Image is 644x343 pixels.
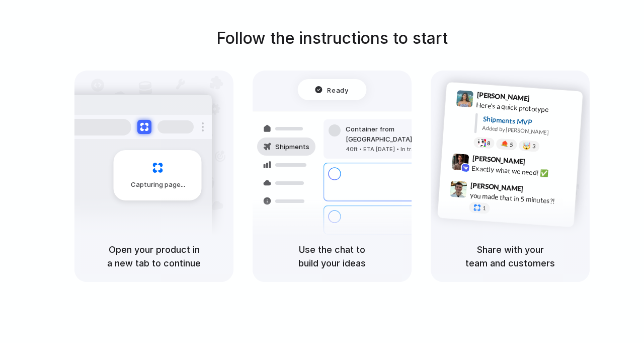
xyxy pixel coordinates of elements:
[346,145,454,154] div: 40ft • ETA [DATE] • In transit
[533,94,553,106] span: 9:41 AM
[87,243,221,270] h5: Open your product in a new tab to continue
[526,185,547,197] span: 9:47 AM
[131,180,187,190] span: Capturing page
[216,26,448,50] h1: Follow the instructions to start
[443,243,578,270] h5: Share with your team and customers
[532,144,536,149] span: 3
[470,180,524,194] span: [PERSON_NAME]
[275,142,309,152] span: Shipments
[510,142,513,148] span: 5
[469,190,570,208] div: you made that in 5 minutes?!
[265,243,399,270] h5: Use the chat to build your ideas
[328,85,349,95] span: Ready
[476,100,577,117] div: Here's a quick prototype
[482,114,576,130] div: Shipments MVP
[476,89,530,104] span: [PERSON_NAME]
[472,153,525,167] span: [PERSON_NAME]
[528,158,549,170] span: 9:42 AM
[346,124,454,144] div: Container from [GEOGRAPHIC_DATA]
[471,163,572,180] div: Exactly what we need! ✅
[482,124,575,139] div: Added by [PERSON_NAME]
[482,205,486,211] span: 1
[487,141,491,146] span: 8
[523,143,531,150] div: 🤯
